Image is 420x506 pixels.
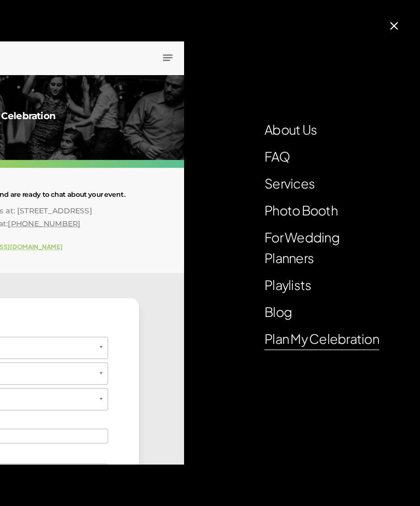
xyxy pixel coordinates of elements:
a: For Wedding Planners [264,227,389,268]
a: Services [264,173,315,194]
a: Blog [264,301,292,322]
a: Plan My Celebration [264,328,379,349]
a: About Us [264,119,317,140]
a: Navigation Menu [163,53,172,62]
a: Playlists [264,274,311,295]
a: Photo Booth [264,200,338,221]
a: FAQ [264,146,290,167]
